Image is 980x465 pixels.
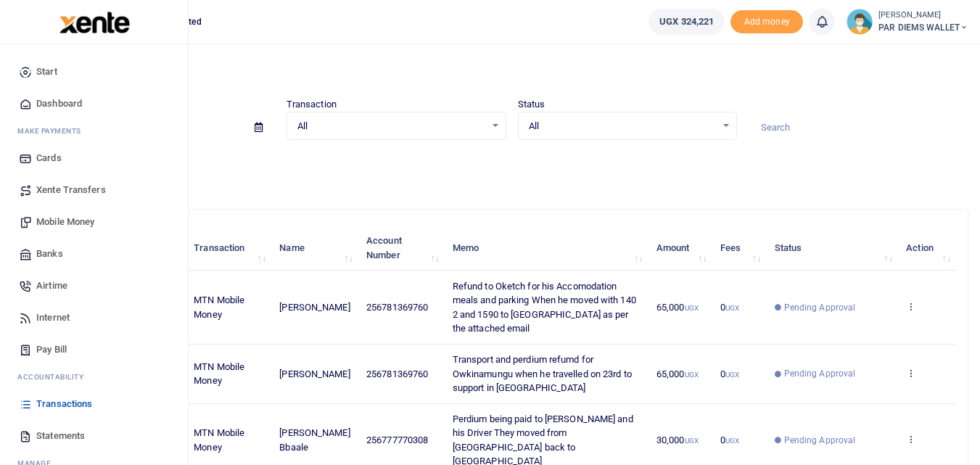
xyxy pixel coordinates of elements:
th: Fees: activate to sort column ascending [712,226,767,271]
span: Mobile Money [36,215,94,229]
span: Pending Approval [784,301,856,314]
a: Pay Bill [12,334,176,366]
span: Add money [730,10,803,34]
span: MTN Mobile Money [194,427,244,453]
label: Status [518,97,545,112]
p: Download [55,157,968,173]
a: Start [12,56,176,88]
a: Mobile Money [12,206,176,238]
h4: Transactions [55,62,968,78]
span: 65,000 [656,369,699,379]
span: 256781369760 [366,302,428,313]
input: Search [749,115,968,140]
span: Statements [36,429,85,443]
small: UGX [725,304,739,312]
a: UGX 324,221 [648,9,725,35]
span: Transactions [36,397,92,411]
li: Toup your wallet [730,10,803,34]
span: 256781369760 [366,369,428,379]
span: 0 [720,369,739,379]
th: Status: activate to sort column ascending [766,226,898,271]
th: Name: activate to sort column ascending [271,226,358,271]
span: Banks [36,247,63,261]
a: Statements [12,420,176,452]
small: UGX [685,371,699,379]
a: Dashboard [12,88,176,120]
span: 0 [720,302,739,313]
span: All [297,119,485,133]
span: MTN Mobile Money [194,361,244,387]
span: MTN Mobile Money [194,295,244,320]
a: Banks [12,238,176,270]
a: Cards [12,142,176,174]
img: profile-user [847,9,873,35]
span: Start [36,65,57,79]
a: logo-small logo-large logo-large [58,16,130,27]
li: Ac [12,366,176,388]
span: [PERSON_NAME] Bbaale [279,427,350,453]
span: Airtime [36,279,67,293]
span: 256777770308 [366,435,428,445]
a: Transactions [12,388,176,420]
span: Xente Transfers [36,183,106,197]
span: UGX 324,221 [659,15,714,29]
span: 65,000 [656,302,699,313]
span: PAR DIEMS WALLET [878,21,968,34]
a: Airtime [12,270,176,302]
small: [PERSON_NAME] [878,9,968,22]
a: profile-user [PERSON_NAME] PAR DIEMS WALLET [847,9,968,35]
th: Memo: activate to sort column ascending [445,226,648,271]
label: Transaction [287,97,337,112]
th: Amount: activate to sort column ascending [648,226,712,271]
span: Pending Approval [784,434,856,447]
th: Transaction: activate to sort column ascending [186,226,271,271]
small: UGX [685,437,699,445]
span: Transport and perdium refumd for Owkinamungu when he travelled on 23rd to support in [GEOGRAPHIC_... [453,354,632,393]
span: All [529,119,717,133]
small: UGX [725,371,739,379]
span: Internet [36,310,70,325]
span: Dashboard [36,96,82,111]
li: M [12,120,176,142]
span: ake Payments [25,125,81,136]
a: Internet [12,302,176,334]
small: UGX [725,437,739,445]
span: Pending Approval [784,367,856,380]
li: Wallet ballance [643,9,730,35]
span: [PERSON_NAME] [279,369,350,379]
th: Action: activate to sort column ascending [898,226,956,271]
small: UGX [685,304,699,312]
span: Cards [36,151,62,165]
span: 0 [720,435,739,445]
th: Account Number: activate to sort column ascending [358,226,445,271]
img: logo-large [59,12,130,33]
span: 30,000 [656,435,699,445]
span: Refund to Oketch for his Accomodation meals and parking When he moved with 140 2 and 1590 to [GEO... [453,281,636,334]
span: [PERSON_NAME] [279,302,350,313]
span: countability [28,371,83,382]
a: Xente Transfers [12,174,176,206]
span: Pay Bill [36,342,67,357]
a: Add money [730,15,803,26]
